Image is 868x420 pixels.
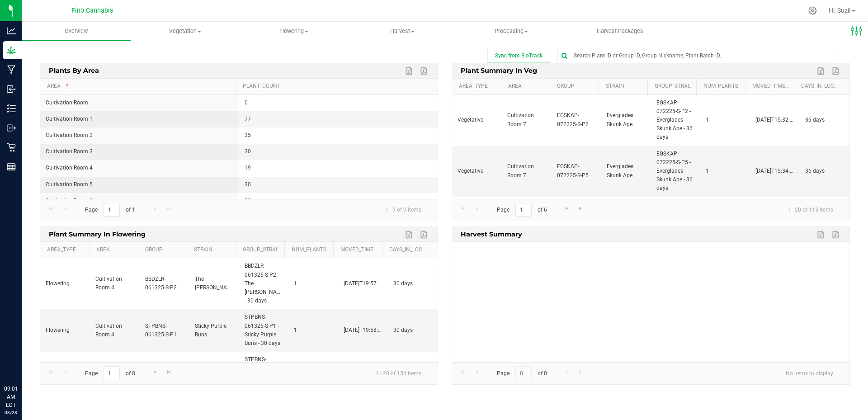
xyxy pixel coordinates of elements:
[194,246,232,254] a: Strain
[502,146,552,197] td: Cultivation Room 7
[458,63,540,77] span: Plant Summary in Veg
[801,83,839,90] a: Days_in_Location
[585,27,656,35] span: Harvest Packages
[403,229,416,241] a: Export to Excel
[388,258,438,309] td: 30 days
[239,193,438,209] td: 30
[288,309,338,352] td: 1
[40,193,239,209] td: Cultivation Room 6
[515,203,532,217] input: 1
[403,65,416,77] a: Export to Excel
[338,352,388,394] td: [DATE]T19:58:00.000Z
[800,95,849,146] td: 36 days
[104,203,120,217] input: 1
[4,409,18,416] p: 08/28
[140,352,189,394] td: STPBNS-061325-S-P3
[651,197,701,248] td: EGSKAP-072225-S-P8 - Everglades Skunk Ape - 36 days
[47,227,148,241] span: Plant Summary in Flowering
[338,309,388,352] td: [DATE]T19:58:00.000Z
[7,26,16,35] inline-svg: Analytics
[288,258,338,309] td: 1
[575,203,588,215] a: Go to the last page
[388,309,438,352] td: 30 days
[815,229,828,241] a: Export to Excel
[348,22,457,41] a: Harvest
[495,52,542,59] span: Sync from BioTrack
[502,95,552,146] td: Cultivation Room 7
[700,197,750,248] td: 1
[239,144,438,160] td: 30
[418,65,431,77] a: Export to PDF
[700,146,750,197] td: 1
[552,197,601,248] td: EGSKAP-072225-S-P8
[651,95,701,146] td: EGSKAP-072225-S-P2 - Everglades Skunk Ape - 36 days
[457,22,566,41] a: Processing
[71,7,113,14] span: Fino Cannabis
[459,83,497,90] a: Area_Type
[508,83,546,90] a: Area
[378,203,429,217] span: 1 - 9 of 9 items
[815,65,828,77] a: Export to Excel
[502,197,552,248] td: Cultivation Room 7
[140,258,189,309] td: BBDZLR-061325-S-P2
[829,7,851,14] span: Hi, Suzi!
[239,160,438,176] td: 19
[40,144,239,160] td: Cultivation Room 3
[243,83,427,90] a: Plant_Count
[458,227,525,241] span: Harvest Summary
[750,197,800,248] td: [DATE]T16:47:28.000Z
[452,95,502,146] td: Vegetative
[47,63,102,77] span: Plants By Area
[340,246,378,254] a: Moved_Timestamp
[807,6,818,15] div: Manage settings
[288,352,338,394] td: 1
[338,258,388,309] td: [DATE]T19:57:00.000Z
[40,160,239,176] td: Cultivation Room 4
[9,348,36,375] iframe: Resource center
[77,203,142,217] span: Page of 1
[239,95,438,111] td: 0
[7,143,16,152] inline-svg: Retail
[189,352,239,394] td: Sticky Purple Buns
[239,111,438,127] td: 77
[47,246,85,254] a: Area_Type
[780,203,840,217] span: 1 - 20 of 113 items
[700,95,750,146] td: 1
[557,83,595,90] a: Group
[560,203,573,215] a: Go to the next page
[552,146,601,197] td: EGSKAP-072225-S-P5
[40,352,90,394] td: Flowering
[7,65,16,74] inline-svg: Manufacturing
[752,83,790,90] a: Moved_Timestamp
[148,366,161,378] a: Go to the next page
[90,258,140,309] td: Cultivation Room 4
[458,27,566,35] span: Processing
[418,229,431,241] a: Export to PDF
[651,146,701,197] td: EGSKAP-072225-S-P5 - Everglades Skunk Ape - 36 days
[7,46,16,55] inline-svg: Grow
[489,366,554,380] span: Page of 0
[368,366,429,380] span: 1 - 20 of 154 items
[47,83,232,90] a: Area
[292,246,330,254] a: Num_Plants
[800,146,849,197] td: 36 days
[558,49,836,62] input: Search Plant ID or Group ID, Group Nickname, Plant Batch ID...
[40,127,239,144] td: Cultivation Room 2
[750,95,800,146] td: [DATE]T15:32:53.000Z
[239,352,289,394] td: STPBNS-061325-S-P3 - Sticky Purple Buns - 30 days
[830,65,843,77] a: Export to PDF
[239,177,438,193] td: 30
[750,146,800,197] td: [DATE]T15:34:16.000Z
[606,83,644,90] a: Strain
[104,366,120,380] input: 1
[145,246,183,254] a: Group
[239,127,438,144] td: 35
[239,309,289,352] td: STPBNS-061325-S-P1 - Sticky Purple Buns - 30 days
[778,366,840,380] span: No items to display
[240,27,348,35] span: Flowering
[655,83,693,90] a: Group_Strain
[52,27,100,35] span: Overview
[90,309,140,352] td: Cultivation Room 4
[40,95,239,111] td: Cultivation Room
[163,366,176,378] a: Go to the last page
